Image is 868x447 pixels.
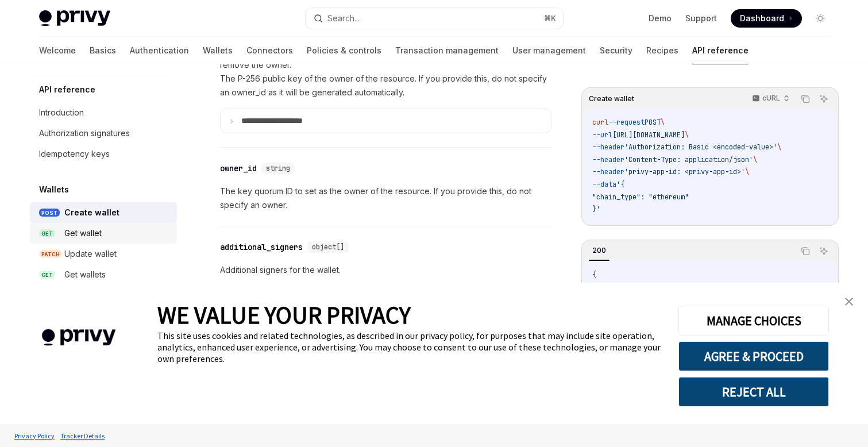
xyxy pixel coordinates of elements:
div: additional_signers [220,241,303,253]
span: --header [592,155,624,164]
p: cURL [762,94,780,103]
a: Demo [649,13,672,24]
div: Introduction [39,106,84,120]
span: { [592,270,596,279]
span: string [266,164,290,173]
a: Dashboard [731,9,802,28]
span: WE VALUE YOUR PRIVACY [157,300,411,330]
span: GET [39,271,55,279]
span: [URL][DOMAIN_NAME] [612,130,685,140]
button: Ask AI [816,244,831,259]
a: Basics [90,37,116,64]
div: Search... [327,11,360,25]
div: Update wallet [64,247,117,261]
p: The owner of the resource. If you provide this, do not specify an owner_id as it will be generate... [220,30,551,99]
div: Create wallet [64,206,119,219]
a: Authorization signatures [30,123,177,144]
span: 'Authorization: Basic <encoded-value>' [624,142,777,152]
span: '{ [616,180,624,189]
button: Copy the contents from the code block [798,91,813,106]
button: Toggle dark mode [811,9,830,28]
a: Transaction management [395,37,499,64]
a: Introduction [30,102,177,123]
a: GETGet wallets [30,264,177,285]
span: --data [592,180,616,189]
span: 'Content-Type: application/json' [624,155,753,164]
h5: Wallets [39,183,69,196]
span: Dashboard [740,13,784,24]
a: Authentication [130,37,189,64]
a: Security [600,37,632,64]
span: POST [39,209,60,217]
span: --request [608,118,645,127]
button: MANAGE CHOICES [678,306,829,336]
div: Idempotency keys [39,147,110,161]
button: cURL [746,89,794,109]
p: The key quorum ID to set as the owner of the resource. If you provide this, do not specify an owner. [220,184,551,212]
span: POST [645,118,661,127]
div: This site uses cookies and related technologies, as described in our privacy policy, for purposes... [157,330,661,364]
span: --url [592,130,612,140]
div: owner_id [220,163,257,174]
span: \ [745,167,749,176]
span: GET [39,229,55,238]
span: }' [592,205,600,214]
a: PATCHUpdate wallet [30,244,177,264]
img: close banner [845,298,853,306]
span: PATCH [39,250,62,259]
a: Connectors [246,37,293,64]
span: \ [777,142,781,152]
h5: API reference [39,83,95,97]
a: User management [512,37,586,64]
button: Search...⌘K [306,8,563,29]
span: Create wallet [589,94,634,103]
span: ⌘ K [544,14,556,23]
button: AGREE & PROCEED [678,341,829,371]
img: light logo [39,10,110,26]
a: API reference [692,37,749,64]
a: Recipes [646,37,678,64]
div: 200 [589,244,609,257]
a: Support [685,13,717,24]
span: 'privy-app-id: <privy-app-id>' [624,167,745,176]
a: Privacy Policy [11,426,57,446]
div: Authorization signatures [39,126,130,140]
span: object[] [312,242,344,252]
span: \ [753,155,757,164]
span: "chain_type": "ethereum" [592,192,689,202]
span: curl [592,118,608,127]
span: --header [592,142,624,152]
img: company logo [17,313,140,363]
a: GETGet wallet [30,223,177,244]
button: REJECT ALL [678,377,829,407]
span: \ [661,118,665,127]
a: Idempotency keys [30,144,177,164]
div: Get wallet [64,226,102,240]
a: Policies & controls [307,37,381,64]
a: Welcome [39,37,76,64]
p: Additional signers for the wallet. [220,263,551,277]
a: Tracker Details [57,426,107,446]
div: Get wallets [64,268,106,282]
button: Ask AI [816,91,831,106]
button: Copy the contents from the code block [798,244,813,259]
span: --header [592,167,624,176]
span: \ [685,130,689,140]
a: POSTCreate wallet [30,202,177,223]
a: close banner [838,290,861,313]
a: Wallets [203,37,233,64]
